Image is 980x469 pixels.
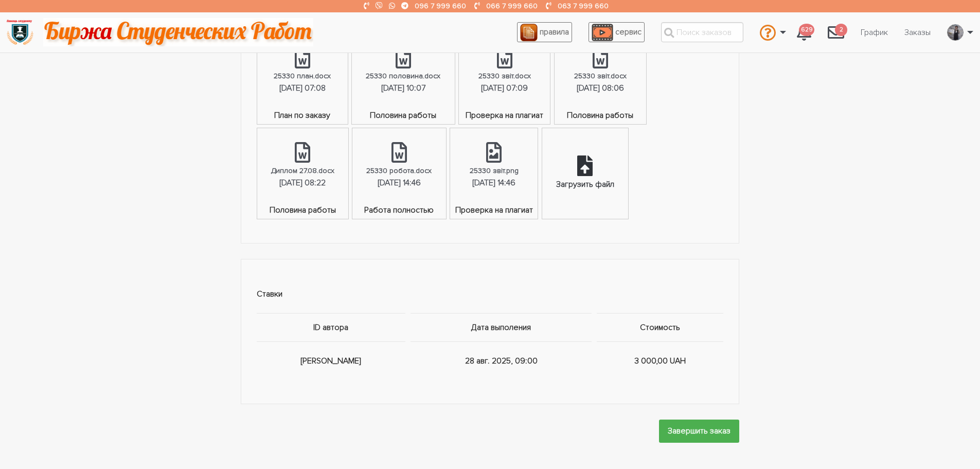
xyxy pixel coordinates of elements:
th: Дата выполения [408,313,594,341]
th: ID автора [257,313,408,341]
span: Половина работы [352,109,454,124]
a: 25330 половина.docx[DATE] 10:07 [352,33,454,109]
li: 628 [789,19,819,46]
div: [DATE] 14:46 [472,177,515,190]
div: 25330 звіт.docx [478,70,531,82]
div: 25330 робота.docx [366,165,432,177]
img: agreement_icon-feca34a61ba7f3d1581b08bc946b2ec1ccb426f67415f344566775c155b7f62c.png [520,24,538,41]
div: Загрузить файл [556,178,614,192]
span: Проверка на плагиат [450,204,538,219]
span: Проверка на плагиат [459,109,550,124]
div: [DATE] 14:46 [378,177,421,190]
div: 25330 план.docx [274,70,331,82]
a: Заказы [896,23,939,42]
img: logo-135dea9cf721667cc4ddb0c1795e3ba8b7f362e3d0c04e2cc90b931989920324.png [6,18,34,46]
a: 629 [789,19,819,46]
img: 20171208_160937.jpg [948,24,963,41]
img: motto-2ce64da2796df845c65ce8f9480b9c9d679903764b3ca6da4b6de107518df0fe.gif [43,18,313,46]
input: Завершить заказ [659,420,739,443]
span: 629 [799,24,814,37]
div: [DATE] 10:07 [381,82,425,95]
a: 2 [819,19,852,46]
td: Ставки [257,275,724,314]
span: Половина работы [257,204,348,219]
a: График [852,23,896,42]
span: 2 [835,24,847,37]
th: Стоимость [594,313,724,341]
a: 25330 звіт.docx[DATE] 07:09 [459,33,550,109]
div: 25330 звіт.png [470,165,519,177]
div: [DATE] 08:22 [279,177,326,190]
span: правила [540,27,569,37]
div: [DATE] 07:08 [279,82,326,95]
div: [DATE] 08:06 [577,82,624,95]
a: 25330 звіт.png[DATE] 14:46 [450,128,538,204]
span: Работа полностью [352,204,446,219]
a: 066 7 999 660 [486,2,538,10]
a: Диплом 27.08.docx[DATE] 08:22 [257,128,348,204]
img: play_icon-49f7f135c9dc9a03216cfdbccbe1e3994649169d890fb554cedf0eac35a01ba8.png [592,24,613,41]
td: [PERSON_NAME] [257,341,408,380]
td: 3 000,00 UAH [594,341,724,380]
td: 28 авг. 2025, 09:00 [408,341,594,380]
a: 096 7 999 660 [415,2,466,10]
a: 063 7 999 660 [558,2,609,10]
a: правила [517,22,572,42]
div: 25330 половина.docx [366,70,440,82]
span: Половина работы [555,109,646,124]
span: План по заказу [257,109,348,124]
a: 25330 звіт.docx[DATE] 08:06 [555,33,646,109]
input: Поиск заказов [661,22,743,42]
div: [DATE] 07:09 [481,82,528,95]
a: сервис [589,22,645,42]
div: Диплом 27.08.docx [271,165,334,177]
a: 25330 план.docx[DATE] 07:08 [257,33,348,109]
span: сервис [615,27,642,37]
div: 25330 звіт.docx [574,70,627,82]
a: 25330 робота.docx[DATE] 14:46 [352,128,446,204]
